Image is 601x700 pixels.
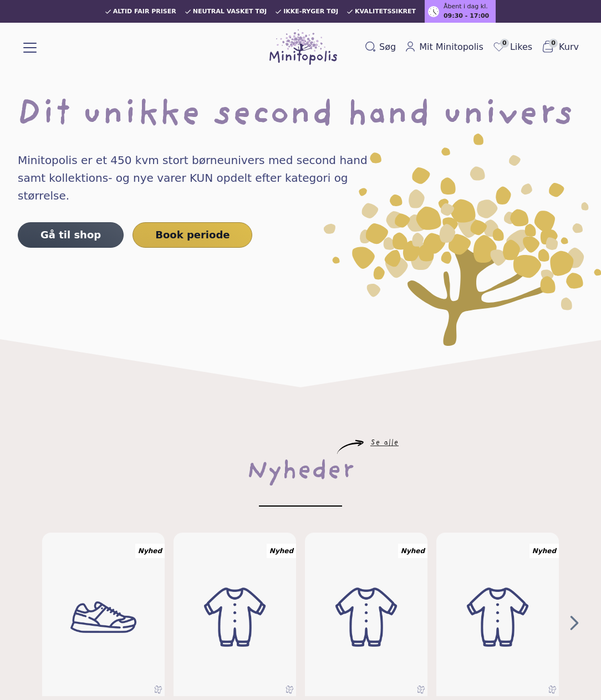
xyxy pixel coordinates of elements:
[549,39,558,48] span: 0
[436,533,559,696] a: BørnetøjBørnetøjNyhed
[444,12,489,21] span: 09:30 - 17:00
[269,29,337,65] img: Minitopolis logo
[360,38,400,56] button: Søg
[500,39,509,48] span: 0
[113,8,176,15] span: Altid fair priser
[193,8,267,15] span: Neutral vasket tøj
[247,454,354,490] div: Nyheder
[559,40,579,54] span: Kurv
[537,38,583,57] button: 0Kurv
[18,222,124,248] a: Gå til shop
[18,151,390,205] h4: Minitopolis er et 450 kvm stort børneunivers med second hand samt kollektions- og nye varer KUN o...
[355,8,416,15] span: Kvalitetssikret
[133,222,252,248] a: Book periode
[379,40,396,54] span: Søg
[529,544,559,558] div: Nyhed
[566,614,583,632] button: Next Page
[283,8,338,15] span: Ikke-ryger tøj
[42,533,165,696] a: minitopolis-no-image-shoes-placeholderminitopolis-no-image-shoes-placeholderNyhed
[370,440,399,447] a: Se alle
[444,2,488,12] span: Åbent i dag kl.
[174,533,296,696] a: BørnetøjBørnetøjNyhed
[267,544,296,558] div: Nyhed
[135,544,165,558] div: Nyhed
[305,533,427,696] a: BørnetøjBørnetøjNyhed
[510,40,532,54] span: Likes
[398,544,427,558] div: Nyhed
[18,98,583,134] h1: Dit unikke second hand univers
[419,40,483,54] span: Mit Minitopolis
[488,38,537,57] a: 0Likes
[400,38,488,56] a: Mit Minitopolis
